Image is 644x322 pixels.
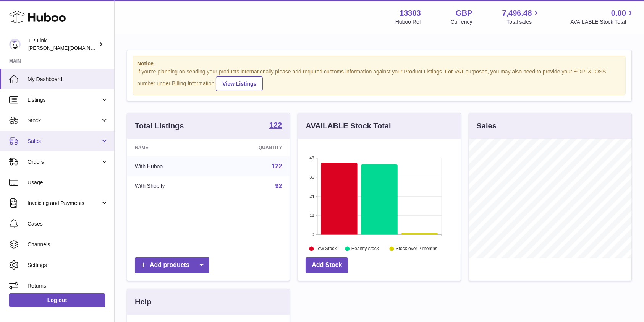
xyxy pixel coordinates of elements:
[395,18,421,26] div: Huboo Ref
[28,96,100,104] span: Listings
[28,282,108,289] span: Returns
[135,257,209,273] a: Add products
[28,241,108,248] span: Channels
[310,175,314,179] text: 36
[310,194,314,198] text: 24
[28,220,108,228] span: Cases
[28,45,193,51] span: [PERSON_NAME][DOMAIN_NAME][EMAIL_ADDRESS][DOMAIN_NAME]
[137,68,621,91] div: If you're planning on sending your products internationally please add required customs informati...
[135,121,184,131] h3: Total Listings
[28,117,100,124] span: Stock
[127,156,215,176] td: With Huboo
[215,139,290,156] th: Quantity
[451,18,472,26] div: Currency
[396,246,437,251] text: Stock over 2 months
[28,158,100,166] span: Orders
[316,246,337,251] text: Low Stock
[28,179,108,186] span: Usage
[216,76,263,91] a: View Listings
[502,8,532,18] span: 7,496.48
[28,262,108,269] span: Settings
[28,76,108,83] span: My Dashboard
[275,183,282,189] a: 92
[269,121,282,129] strong: 122
[269,121,282,130] a: 122
[9,293,105,307] a: Log out
[135,297,151,307] h3: Help
[502,8,541,26] a: 7,496.48 Total sales
[310,156,314,160] text: 48
[306,121,391,131] h3: AVAILABLE Stock Total
[400,8,421,18] strong: 13303
[9,39,21,50] img: susie.li@tp-link.com
[456,8,472,18] strong: GBP
[28,138,100,145] span: Sales
[611,8,626,18] span: 0.00
[306,257,348,273] a: Add Stock
[351,246,379,251] text: Healthy stock
[310,213,314,218] text: 12
[28,200,100,207] span: Invoicing and Payments
[570,18,635,26] span: AVAILABLE Stock Total
[570,8,635,26] a: 0.00 AVAILABLE Stock Total
[127,139,215,156] th: Name
[137,60,621,67] strong: Notice
[272,163,282,169] a: 122
[127,176,215,196] td: With Shopify
[477,121,497,131] h3: Sales
[312,232,314,237] text: 0
[506,18,540,26] span: Total sales
[28,37,97,52] div: TP-Link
